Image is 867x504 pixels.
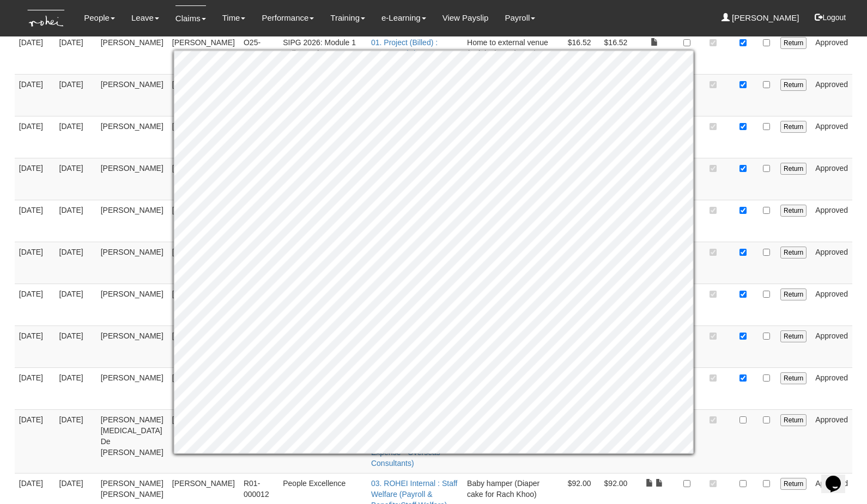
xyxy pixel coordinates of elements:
td: [PERSON_NAME] [96,158,168,200]
td: Approved [811,158,852,200]
a: Claims [175,5,206,31]
td: [DATE] [55,116,96,158]
td: [DATE] [55,284,96,325]
td: [DATE] [15,367,55,409]
td: [PERSON_NAME] [168,32,239,74]
input: Return [780,37,807,49]
td: [PERSON_NAME] [168,367,239,409]
a: e-Learning [381,5,426,30]
input: Return [780,372,807,384]
a: Payroll [505,5,535,30]
td: [PERSON_NAME] [96,242,168,284]
a: Time [222,5,246,30]
td: [PERSON_NAME] [168,116,239,158]
td: [PERSON_NAME] [96,200,168,242]
button: Logout [807,4,853,30]
input: Return [780,247,807,259]
input: Return [780,79,807,91]
td: [DATE] [55,409,96,473]
input: Return [780,121,807,133]
td: [PERSON_NAME] [168,74,239,116]
td: [DATE] [15,32,55,74]
td: [DATE] [15,409,55,473]
td: [DATE] [15,200,55,242]
td: [DATE] [55,325,96,367]
a: Training [330,5,365,30]
input: Return [780,205,807,217]
td: [DATE] [15,116,55,158]
a: Performance [262,5,314,30]
input: Return [780,414,807,426]
td: [PERSON_NAME] [168,325,239,367]
td: [DATE] [15,242,55,284]
td: [PERSON_NAME] [96,325,168,367]
td: Approved [811,284,852,325]
td: [PERSON_NAME] [168,284,239,325]
td: [PERSON_NAME] [168,158,239,200]
td: Approved [811,32,852,74]
a: [PERSON_NAME] [722,5,799,30]
td: [PERSON_NAME] [96,74,168,116]
td: [DATE] [15,325,55,367]
td: Approved [811,242,852,284]
td: [DATE] [55,74,96,116]
td: [PERSON_NAME] [96,32,168,74]
td: [DATE] [15,284,55,325]
a: View Payslip [442,5,489,30]
input: Return [780,478,807,490]
td: [DATE] [15,158,55,200]
td: [DATE] [55,367,96,409]
input: Return [780,288,807,300]
td: [PERSON_NAME] [96,367,168,409]
input: Return [780,330,807,342]
td: [PERSON_NAME] [96,284,168,325]
td: [DATE] [55,200,96,242]
td: [PERSON_NAME] [96,116,168,158]
td: [PERSON_NAME][MEDICAL_DATA] De [PERSON_NAME] [96,409,168,473]
td: Approved [811,200,852,242]
td: Approved [811,409,852,473]
td: Approved [811,325,852,367]
td: [PERSON_NAME] [168,242,239,284]
a: 03. ROHEI Internal : Travel (Overseas) (Payroll & Benefits:Travel Expense - Overseas Consultants) [371,415,457,468]
iframe: chat widget [821,460,856,493]
a: People [84,5,115,30]
td: [PERSON_NAME] [168,200,239,242]
td: [DATE] [55,32,96,74]
td: [PERSON_NAME] [168,409,239,473]
input: Return [780,163,807,175]
td: [DATE] [55,158,96,200]
td: [DATE] [15,74,55,116]
td: [DATE] [55,242,96,284]
a: 01. Project (Billed) : Transport (Direct Costs:Transport) [371,38,438,69]
td: Approved [811,74,852,116]
td: Approved [811,367,852,409]
a: Leave [131,5,159,30]
td: Approved [811,116,852,158]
